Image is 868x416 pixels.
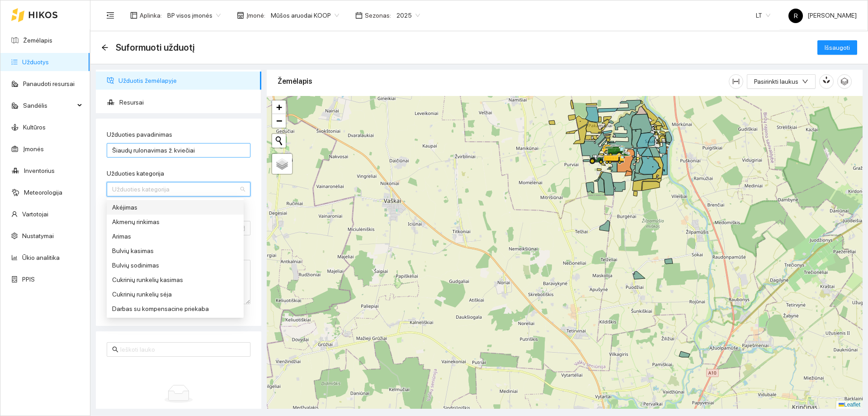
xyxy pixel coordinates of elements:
span: Aplinka : [140,10,162,20]
a: Panaudoti resursai [23,80,75,87]
span: down [802,78,808,86]
a: Layers [272,154,292,174]
span: Išsaugoti [825,43,850,53]
div: Darbas su kompensacine priekaba [107,301,244,316]
span: + [276,101,282,113]
div: Cukrinių runkelių kasimas [112,275,238,285]
input: Užduoties kategorija [112,182,239,196]
span: calendar [355,12,363,19]
div: Cukrinių runkelių sėja [107,287,244,301]
div: Cukrinių runkelių kasimas [107,273,244,287]
div: Atgal [101,44,108,52]
a: Ūkio analitika [22,254,60,261]
a: Meteorologija [24,189,62,196]
div: Žemėlapis [278,68,729,94]
span: − [276,115,282,126]
div: Arimas [107,229,244,244]
a: Kultūros [23,124,46,131]
div: Bulvių sodinimas [112,260,238,270]
div: Darbas su kompensacine priekaba [112,304,238,314]
span: Sezonas : [365,10,391,20]
label: Užduoties kategorija [107,169,164,178]
span: Resursai [119,93,254,111]
span: Įmonė : [246,10,265,20]
span: LT [756,9,770,22]
span: menu-fold [106,11,114,19]
span: Mūšos aruodai KOOP [271,9,339,22]
span: 2025 [396,9,420,22]
a: Žemėlapis [23,37,52,44]
div: Akėjimas [107,200,244,215]
div: Bulvių sodinimas [107,258,244,273]
span: shop [237,12,244,19]
div: Akmenų rinkimas [112,217,238,227]
span: BP visos įmonės [167,9,221,22]
a: Zoom in [272,100,286,114]
span: [PERSON_NAME] [788,12,857,19]
a: Inventorius [24,167,55,174]
button: Initiate a new search [272,134,286,148]
span: arrow-left [101,44,108,51]
span: search [112,346,118,353]
a: Zoom out [272,114,286,128]
div: Akmenų rinkimas [107,215,244,229]
a: Leaflet [839,402,860,408]
span: Suformuoti užduotį [116,40,194,55]
button: column-width [729,74,743,89]
span: column-width [729,78,743,85]
input: Užduoties pavadinimas [107,143,250,158]
div: Akėjimas [112,202,238,212]
button: Pasirinkti laukusdown [747,74,816,89]
span: R [794,9,798,23]
div: Cukrinių runkelių sėja [112,289,238,299]
div: Arimas [112,231,238,241]
span: Užduotis žemėlapyje [118,72,254,90]
div: Bulvių kasimas [107,244,244,258]
button: Išsaugoti [817,40,857,55]
span: layout [130,12,137,19]
label: Užduoties pavadinimas [107,130,172,139]
a: PPIS [22,276,35,283]
span: Pasirinkti laukus [754,77,798,86]
input: Ieškoti lauko [120,344,245,354]
span: Sandėlis [23,96,75,115]
a: Įmonės [23,145,44,153]
button: menu-fold [101,6,119,24]
a: Nustatymai [22,232,54,239]
a: Užduotys [22,58,49,66]
a: Vartotojai [22,210,48,218]
div: Bulvių kasimas [112,246,238,256]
